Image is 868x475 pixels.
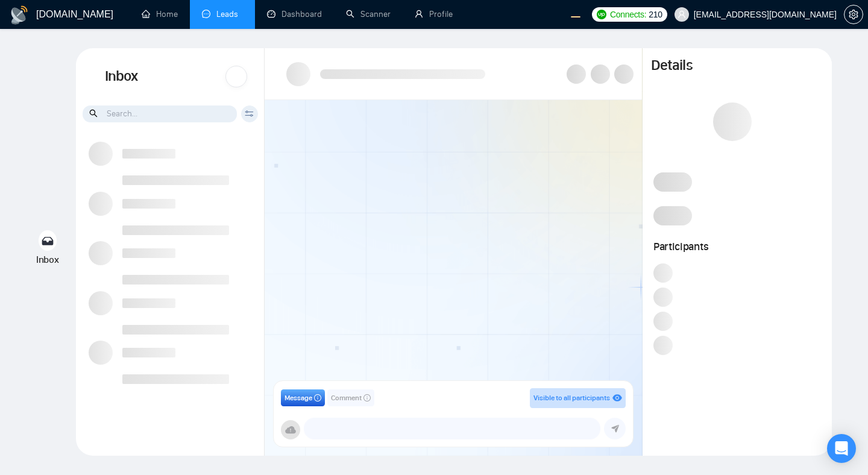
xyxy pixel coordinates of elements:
span: 210 [649,8,662,21]
h1: Inbox [76,48,167,105]
span: search [89,107,99,120]
span: user [678,10,686,19]
span: Inbox [36,254,59,265]
a: setting [844,10,863,19]
h1: Details [651,57,692,75]
span: Connects: [610,8,646,21]
img: logo [10,5,29,25]
h1: Participants [653,240,822,253]
span: Visible to all participants [533,394,610,402]
a: homeHome [142,9,178,19]
img: upwork-logo.png [597,10,606,19]
a: dashboardDashboard [267,9,322,19]
a: messageLeads [202,9,243,19]
span: setting [844,10,863,19]
a: searchScanner [346,9,391,19]
div: Open Intercom Messenger [827,434,856,463]
button: setting [844,5,863,24]
a: userProfile [415,9,453,19]
input: Search... [83,105,237,122]
span: eye [612,393,622,403]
